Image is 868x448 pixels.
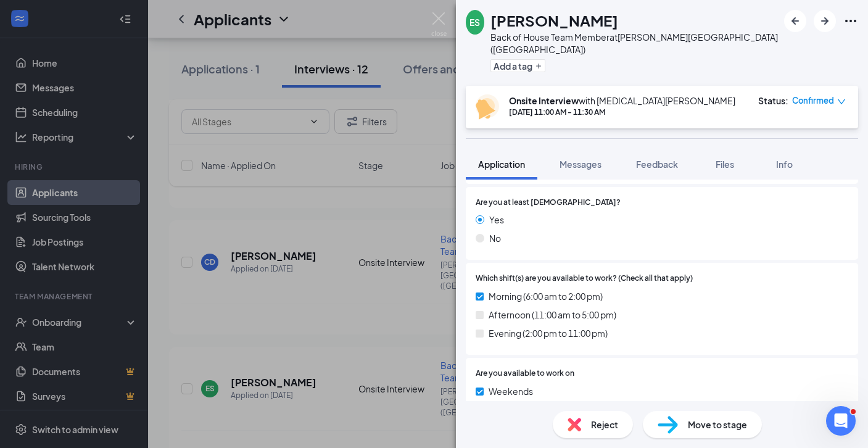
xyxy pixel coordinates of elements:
[560,159,601,170] span: Messages
[792,94,834,107] span: Confirmed
[478,159,525,170] span: Application
[509,95,579,106] b: Onsite Interview
[509,94,735,107] div: with [MEDICAL_DATA][PERSON_NAME]
[784,10,806,32] button: ArrowLeftNew
[535,62,542,70] svg: Plus
[843,14,858,28] svg: Ellipses
[489,384,533,398] span: Weekends
[476,197,621,209] span: Are you at least [DEMOGRAPHIC_DATA]?
[489,231,501,245] span: No
[490,59,545,72] button: PlusAdd a tag
[788,14,803,28] svg: ArrowLeftNew
[476,273,693,284] span: Which shift(s) are you available to work? (Check all that apply)
[489,289,603,303] span: Morning (6:00 am to 2:00 pm)
[814,10,836,32] button: ArrowRight
[469,16,480,28] div: ES
[489,326,608,340] span: Evening (2:00 pm to 11:00 pm)
[688,418,747,431] span: Move to stage
[837,97,846,106] span: down
[490,31,778,56] div: Back of House Team Member at [PERSON_NAME][GEOGRAPHIC_DATA] ([GEOGRAPHIC_DATA])
[489,308,616,321] span: Afternoon (11:00 am to 5:00 pm)
[826,406,856,436] iframe: Intercom live chat
[716,159,734,170] span: Files
[490,10,618,31] h1: [PERSON_NAME]
[636,159,678,170] span: Feedback
[591,418,618,431] span: Reject
[489,213,504,226] span: Yes
[758,94,788,107] div: Status :
[817,14,832,28] svg: ArrowRight
[776,159,793,170] span: Info
[476,368,574,380] span: Are you available to work on
[509,107,735,117] div: [DATE] 11:00 AM - 11:30 AM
